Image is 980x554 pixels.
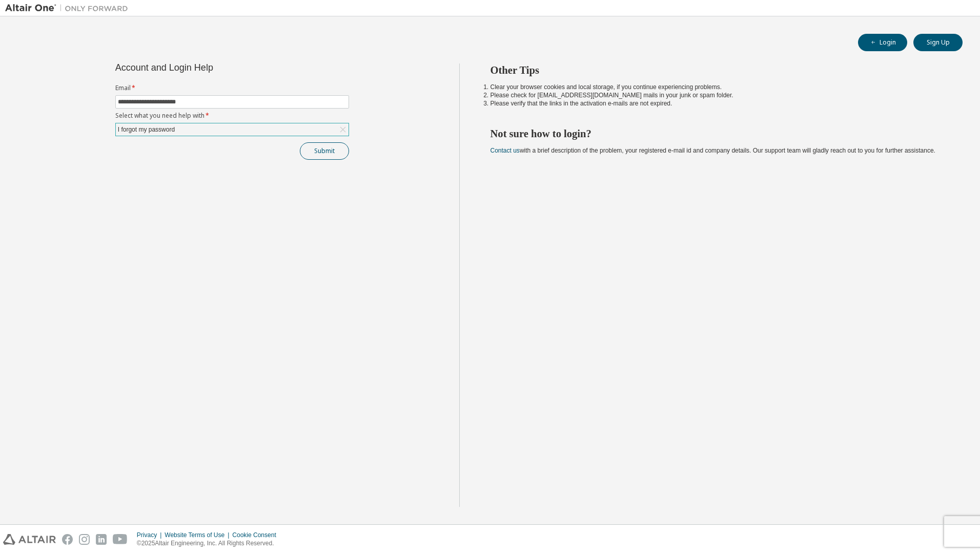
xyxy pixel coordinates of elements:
[137,531,165,539] div: Privacy
[491,147,935,154] span: with a brief description of the problem, your registered e-mail id and company details. Our suppo...
[115,63,302,72] div: Account and Login Help
[491,91,945,99] li: Please check for [EMAIL_ADDRESS][DOMAIN_NAME] mails in your junk or spam folder.
[116,124,176,135] div: I forgot my password
[491,63,945,77] h2: Other Tips
[79,534,90,545] img: instagram.svg
[491,83,945,91] li: Clear your browser cookies and local storage, if you continue experiencing problems.
[3,534,56,545] img: altair_logo.svg
[913,34,963,51] button: Sign Up
[232,531,282,539] div: Cookie Consent
[137,539,282,548] p: © 2025 Altair Engineering, Inc. All Rights Reserved.
[116,123,349,136] div: I forgot my password
[62,534,73,545] img: facebook.svg
[115,112,349,120] label: Select what you need help with
[491,127,945,140] h2: Not sure how to login?
[96,534,107,545] img: linkedin.svg
[113,534,128,545] img: youtube.svg
[491,99,945,108] li: Please verify that the links in the activation e-mails are not expired.
[5,3,133,13] img: Altair One
[491,147,520,154] a: Contact us
[115,84,349,92] label: Email
[165,531,232,539] div: Website Terms of Use
[300,142,349,160] button: Submit
[858,34,907,51] button: Login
